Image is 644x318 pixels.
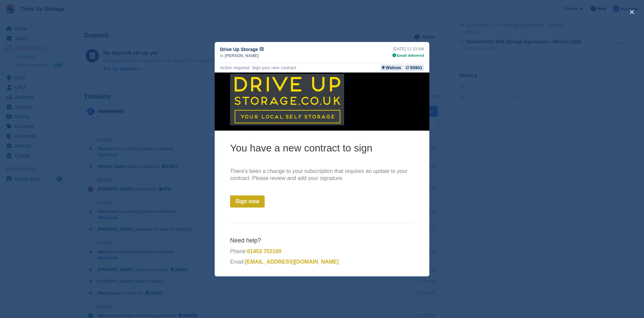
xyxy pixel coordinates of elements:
span: to [220,53,223,59]
h2: You have a new contract to sign [15,69,199,82]
p: Phone: [15,176,199,183]
a: Sign now [15,123,50,135]
span: Drive Up Storage [220,46,258,53]
div: Action required: Sign your new contract [220,64,296,71]
img: Drive Up Storage Logo [15,1,129,53]
a: [EMAIL_ADDRESS][DOMAIN_NAME] [30,186,124,192]
div: Widnes [386,64,401,71]
p: Email: [15,186,199,193]
h6: Need help? [15,164,199,172]
button: close [627,7,637,17]
a: 01453 702100 [33,176,67,182]
a: Widnes [380,64,403,71]
div: [DATE] 11:33 AM [392,46,424,52]
div: 93901 [410,64,422,71]
a: 93901 [404,64,424,71]
div: Email delivered [392,53,424,58]
span: [PERSON_NAME] [225,53,259,59]
p: There's been a change to your subscription that requires an update to your contract. Please revie... [15,95,199,109]
img: icon-info-grey-7440780725fd019a000dd9b08b2336e03edf1995a4989e88bcd33f0948082b44.svg [260,47,264,51]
